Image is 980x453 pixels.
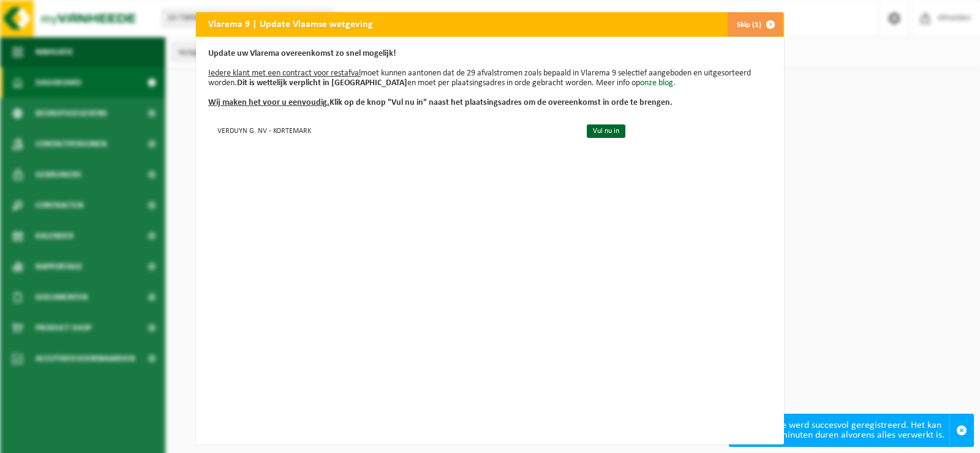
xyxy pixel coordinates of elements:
[208,49,396,58] b: Update uw Vlarema overeenkomst zo snel mogelijk!
[237,78,407,88] b: Dit is wettelijk verplicht in [GEOGRAPHIC_DATA]
[6,426,205,453] iframe: chat widget
[208,98,330,107] u: Wij maken het voor u eenvoudig.
[587,124,625,138] a: Vul nu in
[208,49,772,108] p: moet kunnen aantonen dat de 29 afvalstromen zoals bepaald in Vlarema 9 selectief aangeboden en ui...
[196,12,385,36] h2: Vlarema 9 | Update Vlaamse wetgeving
[208,69,361,78] u: Iedere klant met een contract voor restafval
[208,98,673,107] b: Klik op de knop "Vul nu in" naast het plaatsingsadres om de overeenkomst in orde te brengen.
[208,120,576,140] td: VERDUYN G. NV - KORTEMARK
[727,12,783,37] button: Skip (1)
[640,78,676,88] a: onze blog.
